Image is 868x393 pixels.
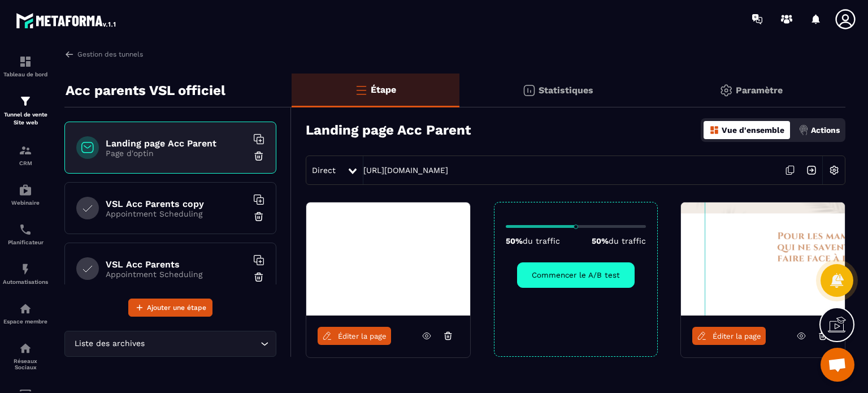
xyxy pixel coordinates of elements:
[609,236,646,245] span: du traffic
[798,125,809,135] img: actions.d6e523a2.png
[3,239,48,245] p: Planificateur
[19,144,32,157] img: formation
[106,149,247,158] p: Page d'optin
[3,358,48,370] p: Réseaux Sociaux
[19,302,32,316] img: automations
[3,318,48,325] p: Espace membre
[371,84,396,95] p: Étape
[19,223,32,236] img: scheduler
[318,327,391,345] a: Éditer la page
[523,236,560,245] span: du traffic
[3,200,48,206] p: Webinaire
[719,84,733,97] img: setting-gr.5f69749f.svg
[506,236,560,245] p: 50%
[3,333,48,379] a: social-networksocial-networkRéseaux Sociaux
[106,259,247,270] h6: VSL Acc Parents
[64,331,276,357] div: Search for option
[312,166,336,175] span: Direct
[106,138,247,149] h6: Landing page Acc Parent
[253,211,264,222] img: trash
[713,332,761,340] span: Éditer la page
[522,84,536,97] img: stats.20deebd0.svg
[147,338,258,350] input: Search for option
[106,198,247,209] h6: VSL Acc Parents copy
[64,49,143,59] a: Gestion des tunnels
[823,159,845,181] img: setting-w.858f3a88.svg
[3,293,48,333] a: automationsautomationsEspace membre
[106,270,247,279] p: Appointment Scheduling
[3,46,48,86] a: formationformationTableau de bord
[363,166,448,175] a: [URL][DOMAIN_NAME]
[3,214,48,254] a: schedulerschedulerPlanificateur
[66,79,225,102] p: Acc parents VSL officiel
[19,342,32,355] img: social-network
[3,86,48,135] a: formationformationTunnel de vente Site web
[19,94,32,108] img: formation
[19,262,32,276] img: automations
[681,202,845,316] img: image
[736,85,783,96] p: Paramètre
[19,55,32,68] img: formation
[147,302,206,313] span: Ajouter une étape
[517,262,635,288] button: Commencer le A/B test
[253,150,264,162] img: trash
[709,125,719,135] img: dashboard-orange.40269519.svg
[338,332,387,340] span: Éditer la page
[19,183,32,197] img: automations
[16,10,118,31] img: logo
[692,327,766,345] a: Éditer la page
[3,71,48,77] p: Tableau de bord
[64,49,75,59] img: arrow
[3,135,48,175] a: formationformationCRM
[253,271,264,283] img: trash
[539,85,593,96] p: Statistiques
[3,254,48,293] a: automationsautomationsAutomatisations
[3,279,48,285] p: Automatisations
[72,338,147,350] span: Liste des archives
[106,209,247,218] p: Appointment Scheduling
[821,348,854,382] div: Ouvrir le chat
[811,126,840,135] p: Actions
[3,175,48,214] a: automationsautomationsWebinaire
[306,122,471,138] h3: Landing page Acc Parent
[3,111,48,127] p: Tunnel de vente Site web
[722,126,784,135] p: Vue d'ensemble
[3,160,48,166] p: CRM
[592,236,646,245] p: 50%
[128,299,212,317] button: Ajouter une étape
[354,83,368,97] img: bars-o.4a397970.svg
[801,159,822,181] img: arrow-next.bcc2205e.svg
[306,202,470,316] img: image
